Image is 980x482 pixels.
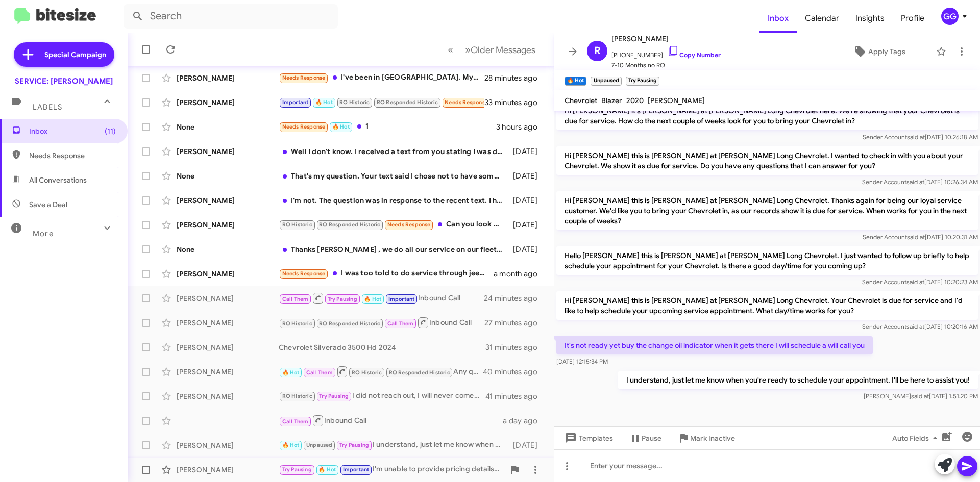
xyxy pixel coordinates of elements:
span: Save a Deal [29,199,67,210]
span: Needs Response [445,99,488,106]
span: Special Campaign [44,49,106,60]
small: 🔥 Hot [565,77,586,86]
button: GG [933,8,969,25]
span: RO Responded Historic [319,320,380,327]
span: Try Pausing [282,466,312,473]
button: Mark Inactive [670,429,743,447]
a: Copy Number [667,51,721,59]
div: I'm unable to provide pricing details. Would you like to schedule an appointment for the services? [279,464,505,475]
span: RO Historic [339,99,370,106]
span: Sender Account [DATE] 10:20:16 AM [862,323,978,331]
span: RO Responded Historic [319,221,380,228]
span: RO Responded Historic [389,369,450,376]
div: Service for what? [279,96,484,108]
div: [PERSON_NAME] [177,220,279,230]
span: Important [388,296,415,302]
div: [DATE] [508,244,546,255]
span: RO Responded Historic [377,99,438,106]
span: Call Them [306,369,333,376]
span: Inbox [29,126,116,136]
span: Pause [642,429,661,447]
span: Call Them [282,296,309,302]
div: None [177,122,279,132]
span: 2020 [626,96,644,105]
span: Important [343,466,370,473]
div: Inbound Call [279,316,484,329]
span: said at [906,278,924,286]
span: Unpaused [306,442,333,448]
div: [PERSON_NAME] [177,269,279,279]
span: Insights [847,4,893,33]
div: I'm not. The question was in response to the recent text. I have a Bolt. What services are required? [279,195,508,206]
span: said at [907,233,925,241]
span: All Conversations [29,175,87,185]
small: Unpaused [591,77,621,86]
p: Hello [PERSON_NAME] this is [PERSON_NAME] at [PERSON_NAME] Long Chevrolet. I just wanted to follo... [556,246,978,275]
div: I did not reach out, I will never come back after my last experience with you guys and filled out... [279,390,485,402]
div: I've been in [GEOGRAPHIC_DATA]. My nephew is at the house in [GEOGRAPHIC_DATA]. The heat/air cond... [279,72,484,84]
a: Calendar [797,4,847,33]
p: Hi [PERSON_NAME] this is [PERSON_NAME] at [PERSON_NAME] Long Chevrolet. Your Chevrolet is due for... [556,291,978,320]
div: [PERSON_NAME] [177,440,279,450]
span: Apply Tags [868,42,905,61]
p: Hi [PERSON_NAME] this is [PERSON_NAME] at [PERSON_NAME] Long Chevrolet. Thanks again for being ou... [556,191,978,230]
span: said at [911,392,929,400]
div: Thanks [PERSON_NAME] , we do all our service on our fleet card [279,244,508,255]
div: [DATE] [508,195,546,206]
div: GG [941,8,959,25]
button: Templates [554,429,621,447]
div: 27 minutes ago [484,318,546,328]
div: 40 minutes ago [484,367,546,377]
span: [DATE] 12:15:34 PM [556,358,608,365]
div: [PERSON_NAME] [177,97,279,108]
p: It's not ready yet buy the change oil indicator when it gets there I will schedule a will call you [556,336,873,354]
div: [PERSON_NAME] [177,367,279,377]
a: Inbox [759,4,797,33]
span: Try Pausing [328,296,357,302]
span: Needs Response [282,74,326,81]
div: [PERSON_NAME] [177,391,279,401]
div: Inbound Call [279,414,503,427]
span: Try Pausing [339,442,369,448]
div: 33 minutes ago [484,97,546,108]
span: Older Messages [471,44,535,56]
span: Try Pausing [319,393,349,399]
span: 🔥 Hot [282,369,300,376]
div: [PERSON_NAME] [177,293,279,303]
div: [PERSON_NAME] [177,465,279,475]
span: said at [907,133,925,141]
span: More [33,229,54,238]
span: (11) [105,126,116,136]
a: Special Campaign [14,42,114,67]
span: Sender Account [DATE] 10:26:18 AM [863,133,978,141]
div: SERVICE: [PERSON_NAME] [15,76,113,86]
input: Search [124,4,338,29]
span: Call Them [282,418,309,425]
div: None [177,171,279,181]
span: 🔥 Hot [318,466,336,473]
span: » [465,43,471,56]
div: Can you look at my carfax and see what services I skipped for my 60k and get me an estimate and l... [279,219,508,231]
span: [PERSON_NAME] [DATE] 1:51:20 PM [864,392,978,400]
span: Sender Account [DATE] 10:20:23 AM [862,278,978,286]
div: [PERSON_NAME] [177,195,279,206]
span: Sender Account [DATE] 10:26:34 AM [862,178,978,186]
span: Call Them [387,320,414,327]
span: RO Historic [352,369,382,376]
span: Needs Response [387,221,431,228]
span: RO Historic [282,320,312,327]
span: Templates [562,429,613,447]
div: [PERSON_NAME] [177,342,279,352]
span: 🔥 Hot [315,99,333,106]
button: Next [459,39,542,60]
div: 3 hours ago [496,122,546,132]
div: 1 [279,121,496,133]
span: 🔥 Hot [364,296,381,302]
div: I understand, just let me know when you're ready to schedule your appointment. I'll be here to as... [279,439,508,451]
span: Sender Account [DATE] 10:20:31 AM [863,233,978,241]
div: a day ago [503,416,546,426]
button: Auto Fields [884,429,949,447]
div: Chevrolet Silverado 3500 Hd 2024 [279,342,485,352]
